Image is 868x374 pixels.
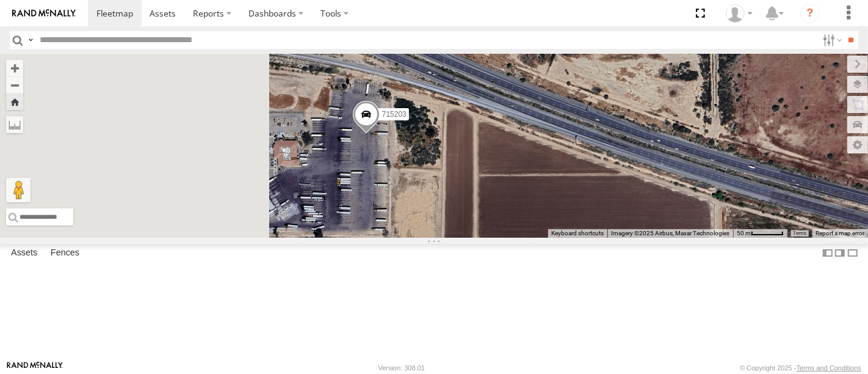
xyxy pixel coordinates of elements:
[737,230,751,237] span: 50 m
[794,231,806,236] a: Terms (opens in new tab)
[740,364,861,372] div: © Copyright 2025 -
[797,364,861,372] a: Terms and Conditions
[816,230,864,237] a: Report a map error
[6,94,23,110] button: Zoom Home
[5,244,43,262] label: Assets
[6,60,23,76] button: Zoom in
[7,362,63,374] a: Visit our Website
[733,229,787,238] button: Map Scale: 50 m per 50 pixels
[26,31,35,49] label: Search Query
[6,116,23,133] label: Measure
[6,76,23,94] button: Zoom out
[611,230,729,237] span: Imagery ©2025 Airbus, Maxar Technologies
[378,364,425,372] div: Version: 308.01
[6,178,31,202] button: Drag Pegman onto the map to open Street View
[800,4,820,23] i: ?
[722,4,757,23] div: Jason Ham
[847,244,859,262] label: Hide Summary Table
[45,244,85,262] label: Fences
[382,110,407,119] span: 715203
[551,229,604,238] button: Keyboard shortcuts
[834,244,846,262] label: Dock Summary Table to the Right
[822,244,834,262] label: Dock Summary Table to the Left
[847,136,868,153] label: Map Settings
[12,9,76,18] img: rand-logo.svg
[818,31,844,49] label: Search Filter Options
